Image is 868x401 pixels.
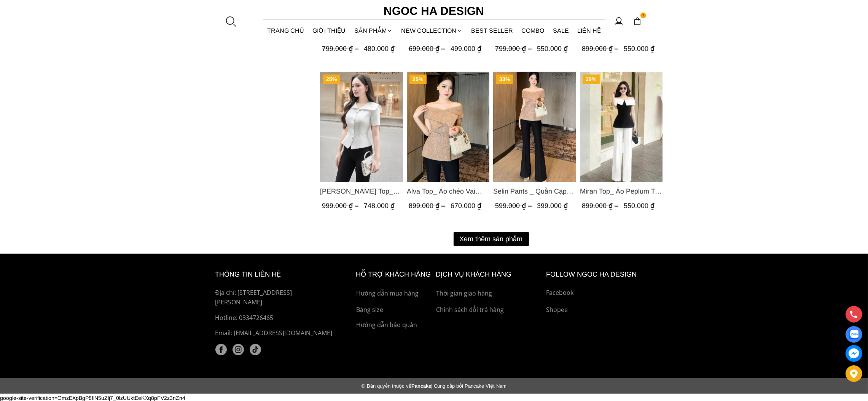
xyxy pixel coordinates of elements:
[320,72,403,182] img: Fiona Top_ Áo Vest Cách Điệu Cổ Ngang Vạt Chéo Tay Cộc Màu Trắng A936
[362,383,411,389] span: © Bản quyền thuộc về
[580,186,663,197] a: Link to Miran Top_ Áo Peplum Trễ Vai Phối Trắng Đen A1069
[633,17,642,25] img: img-CART-ICON-ksit0nf1
[406,186,489,197] span: Alva Top_ Áo chéo Vai Kèm Đai Màu Be A822
[408,202,447,210] span: 899.000 ₫
[436,289,543,299] a: Thời gian giao hàng
[623,45,654,53] span: 550.000 ₫
[849,330,858,339] img: Display image
[467,21,518,41] a: BEST SELLER
[546,305,653,315] a: Shopee
[208,383,660,389] div: Pancake
[215,269,339,280] h6: thông tin liên hệ
[580,72,663,182] a: Product image - Miran Top_ Áo Peplum Trễ Vai Phối Trắng Đen A1069
[517,21,549,41] a: Combo
[581,45,620,53] span: 899.000 ₫
[364,45,395,53] span: 480.000 ₫
[537,202,568,210] span: 399.000 ₫
[640,13,647,19] span: 1
[322,45,360,53] span: 799.000 ₫
[406,72,489,182] img: Alva Top_ Áo chéo Vai Kèm Đai Màu Be A822
[320,186,403,197] span: [PERSON_NAME] Top_ Áo Vest Cách Điệu Cổ Ngang Vạt Chéo Tay Cộc Màu Trắng A936
[320,72,403,182] a: Product image - Fiona Top_ Áo Vest Cách Điệu Cổ Ngang Vạt Chéo Tay Cộc Màu Trắng A936
[846,326,862,343] a: Display image
[846,345,862,362] a: messenger
[364,202,395,210] span: 748.000 ₫
[356,320,432,330] a: Hướng dẫn bảo quản
[406,72,489,182] a: Product image - Alva Top_ Áo chéo Vai Kèm Đai Màu Be A822
[549,21,573,41] a: SALE
[580,186,663,197] span: Miran Top_ Áo Peplum Trễ Vai Phối Trắng Đen A1069
[377,2,491,20] a: Ngoc Ha Design
[454,232,529,246] button: Xem thêm sản phẩm
[450,45,481,53] span: 499.000 ₫
[320,186,403,197] a: Link to Fiona Top_ Áo Vest Cách Điệu Cổ Ngang Vạt Chéo Tay Cộc Màu Trắng A936
[436,269,543,280] h6: Dịch vụ khách hàng
[356,289,432,299] a: Hướng dẫn mua hàng
[580,72,663,182] img: Miran Top_ Áo Peplum Trễ Vai Phối Trắng Đen A1069
[263,21,309,41] a: TRANG CHỦ
[215,288,339,307] p: Địa chỉ: [STREET_ADDRESS][PERSON_NAME]
[537,45,568,53] span: 550.000 ₫
[450,202,481,210] span: 670.000 ₫
[436,305,543,315] a: Chính sách đổi trả hàng
[493,186,576,197] a: Link to Selin Pants _ Quần Cạp Cao Xếp Ly Giữa 2 màu Đen, Cam - Q007
[406,186,489,197] a: Link to Alva Top_ Áo chéo Vai Kèm Đai Màu Be A822
[215,344,227,355] a: facebook (1)
[495,45,534,53] span: 799.000 ₫
[493,72,576,182] a: Product image - Selin Pants _ Quần Cạp Cao Xếp Ly Giữa 2 màu Đen, Cam - Q007
[546,288,653,298] a: Facebook
[233,344,244,355] img: instagram
[356,269,432,280] h6: hỗ trợ khách hàng
[397,21,467,41] a: NEW COLLECTION
[581,202,620,210] span: 899.000 ₫
[431,383,506,389] span: | Cung cấp bởi Pancake Việt Nam
[322,202,360,210] span: 999.000 ₫
[573,21,605,41] a: LIÊN HỆ
[546,269,653,280] h6: Follow ngoc ha Design
[215,313,339,323] a: Hotline: 0334726465
[350,21,397,41] div: SẢN PHẨM
[215,328,339,338] p: Email: [EMAIL_ADDRESS][DOMAIN_NAME]
[408,45,447,53] span: 699.000 ₫
[623,202,654,210] span: 550.000 ₫
[493,186,576,197] span: Selin Pants _ Quần Cạp Cao Xếp Ly Giữa 2 màu Đen, Cam - Q007
[308,21,350,41] a: GIỚI THIỆU
[495,202,534,210] span: 599.000 ₫
[250,344,261,355] a: tiktok
[356,305,432,315] a: Bảng size
[493,72,576,182] img: Selin Pants _ Quần Cạp Cao Xếp Ly Giữa 2 màu Đen, Cam - Q007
